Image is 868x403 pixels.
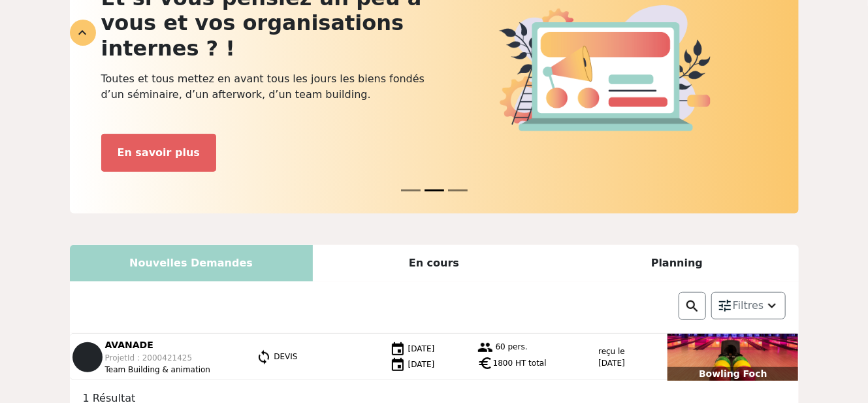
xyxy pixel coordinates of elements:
[274,352,297,361] span: DEVIS
[667,367,798,381] p: Bowling Foch
[556,245,799,282] div: Planning
[477,355,493,371] span: euro
[448,183,468,198] button: News 2
[105,364,211,376] p: Team Building & animation
[101,134,216,172] button: En savoir plus
[390,342,406,357] img: date.png
[764,298,780,314] img: arrow_down.png
[425,183,444,198] button: News 1
[401,183,421,198] button: News 0
[598,346,625,369] p: reçu le [DATE]
[70,334,799,381] a: AVANADE ProjetId : 2000421425 Team Building & animation DEVIS [DATE] [DATE] 60 pers. euro 1800 HT...
[499,5,711,131] img: actu.png
[70,245,313,282] div: Nouvelles Demandes
[105,352,211,364] p: ProjetId : 2000421425
[717,298,733,314] img: setting.png
[493,357,547,369] span: 1800 HT total
[477,340,493,355] img: group.png
[70,20,96,46] div: expand_less
[390,357,406,373] img: date.png
[101,71,426,103] p: Toutes et tous mettez en avant tous les jours les biens fondés d’un séminaire, d’un afterwork, d’...
[496,343,528,352] span: 60 pers.
[408,344,435,353] span: [DATE]
[313,245,556,282] div: En cours
[733,298,764,314] span: Filtres
[408,360,435,369] span: [DATE]
[105,338,211,352] p: AVANADE
[684,298,700,314] img: search.png
[256,349,272,365] img: statut.png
